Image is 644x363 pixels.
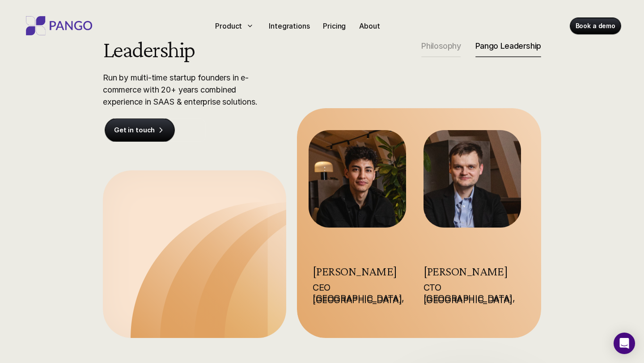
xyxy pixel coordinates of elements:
[215,21,242,31] p: Product
[103,72,282,108] p: Run by multi-time startup founders in e-commerce with 20+ years combined experience in SAAS & ent...
[424,282,441,293] a: CTO
[105,118,174,142] a: Get in touch
[614,333,635,354] div: Open Intercom Messenger
[313,293,407,305] a: [GEOGRAPHIC_DATA], [GEOGRAPHIC_DATA]
[103,38,265,61] h2: Leadership
[319,19,349,33] a: Pricing
[576,21,615,30] p: Book a demo
[323,21,346,31] p: Pricing
[313,264,397,278] a: [PERSON_NAME]
[313,282,330,293] a: CEO
[356,19,383,33] a: About
[114,126,155,135] p: Get in touch
[424,264,508,278] a: [PERSON_NAME]
[424,293,517,305] a: [GEOGRAPHIC_DATA], [GEOGRAPHIC_DATA]
[570,18,621,34] a: Book a demo
[359,21,380,31] p: About
[265,19,313,33] a: Integrations
[269,21,309,31] p: Integrations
